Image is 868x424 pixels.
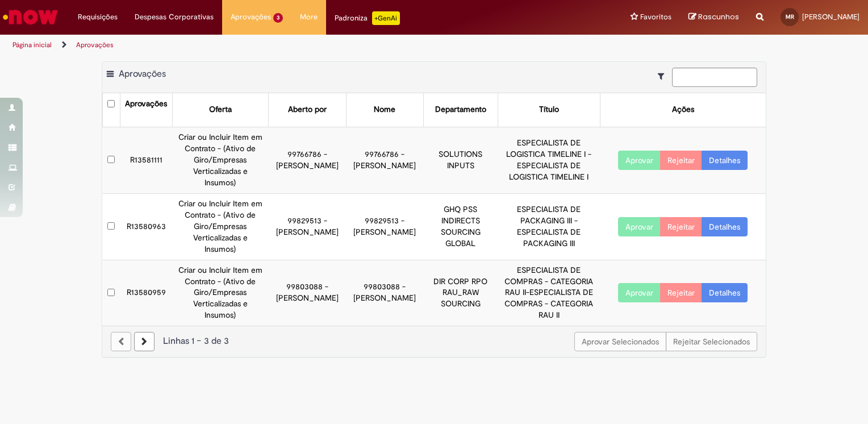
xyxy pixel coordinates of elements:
img: ServiceNow [1,6,60,28]
td: 99803088 - [PERSON_NAME] [268,260,346,326]
div: Departamento [435,104,486,115]
i: Mostrar filtros para: Suas Solicitações [658,72,670,80]
td: ESPECIALISTA DE COMPRAS - CATEGORIA RAU II-ESPECIALISTA DE COMPRAS - CATEGORIA RAU II [498,260,600,326]
a: Detalhes [702,283,748,302]
td: 99766786 - [PERSON_NAME] [346,127,424,193]
div: Título [539,104,559,115]
span: Favoritos [640,11,671,23]
span: Rascunhos [698,11,739,22]
td: GHQ PSS INDIRECTS SOURCING GLOBAL [424,193,498,260]
span: More [300,11,318,23]
span: Aprovações [119,68,166,80]
button: Aprovar [618,217,661,236]
td: 99829513 - [PERSON_NAME] [346,193,424,260]
td: R13581111 [120,127,172,193]
button: Rejeitar [660,217,702,236]
th: Aprovações [120,93,172,127]
span: 3 [273,13,283,23]
td: SOLUTIONS INPUTS [424,127,498,193]
button: Aprovar [618,151,661,170]
div: Linhas 1 − 3 de 3 [111,335,757,348]
a: Página inicial [12,40,52,49]
a: Detalhes [702,151,748,170]
td: Criar ou Incluir Item em Contrato - (Ativo de Giro/Empresas Verticalizadas e Insumos) [172,193,268,260]
td: Criar ou Incluir Item em Contrato - (Ativo de Giro/Empresas Verticalizadas e Insumos) [172,127,268,193]
td: 99829513 - [PERSON_NAME] [268,193,346,260]
td: 99803088 - [PERSON_NAME] [346,260,424,326]
td: R13580963 [120,193,172,260]
div: Aberto por [288,104,327,115]
a: Aprovações [76,40,114,49]
div: Nome [374,104,395,115]
td: R13580959 [120,260,172,326]
a: Detalhes [702,217,748,236]
td: Criar ou Incluir Item em Contrato - (Ativo de Giro/Empresas Verticalizadas e Insumos) [172,260,268,326]
a: Rascunhos [688,12,739,23]
div: Oferta [209,104,232,115]
span: Aprovações [231,11,271,23]
td: 99766786 - [PERSON_NAME] [268,127,346,193]
span: [PERSON_NAME] [802,12,859,22]
button: Rejeitar [660,283,702,302]
ul: Trilhas de página [9,35,570,56]
span: MR [786,13,794,20]
span: Requisições [78,11,118,23]
div: Aprovações [125,98,167,110]
span: Despesas Corporativas [135,11,214,23]
button: Aprovar [618,283,661,302]
p: +GenAi [372,11,400,25]
td: ESPECIALISTA DE PACKAGING III - ESPECIALISTA DE PACKAGING III [498,193,600,260]
button: Rejeitar [660,151,702,170]
td: DIR CORP RPO RAU_RAW SOURCING [424,260,498,326]
td: ESPECIALISTA DE LOGISTICA TIMELINE I - ESPECIALISTA DE LOGISTICA TIMELINE I [498,127,600,193]
div: Padroniza [335,11,400,25]
div: Ações [672,104,694,115]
